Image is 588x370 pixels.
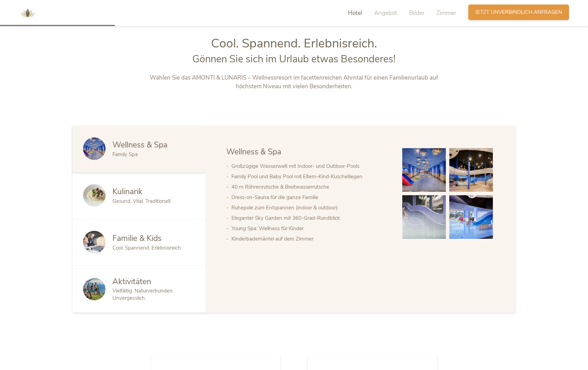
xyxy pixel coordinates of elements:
li: Family Pool und Baby Pool mit Eltern-Kind-Kuschelliegen [231,171,388,182]
span: Gönnen Sie sich im Urlaub etwas Besonderes! [192,52,396,66]
span: Vielfältig. Naturverbunden. Unvergesslich. [112,287,174,301]
span: Jetzt unverbindlich anfragen [475,9,562,16]
li: Young Spa: Wellness für Kinder [231,223,388,234]
span: Cool. Spannend. Erlebnisreich [112,244,181,251]
span: Angebot [374,9,397,17]
img: AMONTI & LUNARIS Wellnessresort [17,3,38,24]
span: Familie & Kids [112,233,162,244]
span: Aktivitäten [112,276,151,287]
span: Hotel [348,9,362,17]
a: AMONTI & LUNARIS Wellnessresort [17,10,38,15]
li: Eleganter Sky Garden mit 360-Grad-Rundblick [231,213,388,223]
li: Großzügige Wasserwelt mit Indoor- und Outdoor-Pools [231,161,388,171]
span: Cool. Spannend. Erlebnisreich. [211,35,377,52]
li: Ruhepole zum Entspannen (indoor & outdoor) [231,202,388,213]
li: Kinderbademäntel auf dem Zimmer [231,234,388,244]
span: Wellness & Spa [226,146,281,157]
p: Wählen Sie das AMONTI & LUNARIS – Wellnessresort im facettenreichen Ahrntal für einen Familienurl... [150,73,439,91]
span: Wellness & Spa [112,139,167,150]
span: Family Spa [112,151,138,158]
span: Kulinarik [112,186,143,197]
span: Zimmer [437,9,456,17]
span: Gesund. Vital. Traditionell. [112,198,171,205]
li: 40 m Röhrenrutsche & Breitwasserrutsche [231,182,388,192]
li: Dress-on-Sauna für die ganze Familie [231,192,388,202]
span: Bilder [409,9,424,17]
